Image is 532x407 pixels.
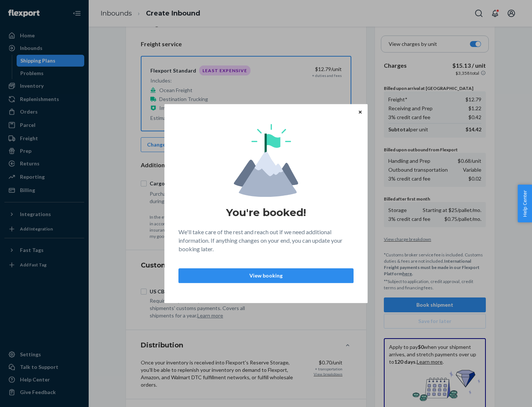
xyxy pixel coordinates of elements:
h1: You're booked! [226,206,306,219]
button: Close [357,108,364,116]
img: svg+xml,%3Csvg%20viewBox%3D%220%200%20174%20197%22%20fill%3D%22none%22%20xmlns%3D%22http%3A%2F%2F... [234,124,298,197]
p: We'll take care of the rest and reach out if we need additional information. If anything changes ... [178,228,354,253]
button: View booking [178,268,354,283]
p: View booking [185,272,347,279]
